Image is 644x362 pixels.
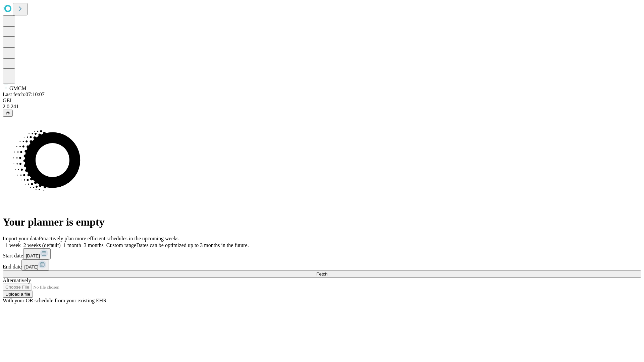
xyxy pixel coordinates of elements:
[24,264,38,269] span: [DATE]
[3,248,641,259] div: Start date
[3,278,31,283] span: Alternatively
[3,236,39,241] span: Import your data
[3,98,641,104] div: GEI
[3,216,641,228] h1: Your planner is empty
[136,242,249,248] span: Dates can be optimized up to 3 months in the future.
[3,291,33,298] button: Upload a file
[23,248,51,259] button: [DATE]
[26,253,40,258] span: [DATE]
[39,236,180,241] span: Proactively plan more efficient schedules in the upcoming weeks.
[9,85,26,91] span: GMCM
[3,259,641,270] div: End date
[5,111,10,116] span: @
[21,259,49,270] button: [DATE]
[3,104,641,110] div: 2.0.241
[3,298,107,303] span: With your OR schedule from your existing EHR
[3,270,641,278] button: Fetch
[3,110,13,117] button: @
[316,271,327,277] span: Fetch
[23,242,61,248] span: 2 weeks (default)
[84,242,104,248] span: 3 months
[5,242,21,248] span: 1 week
[106,242,136,248] span: Custom range
[3,92,45,97] span: Last fetch: 07:10:07
[63,242,81,248] span: 1 month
